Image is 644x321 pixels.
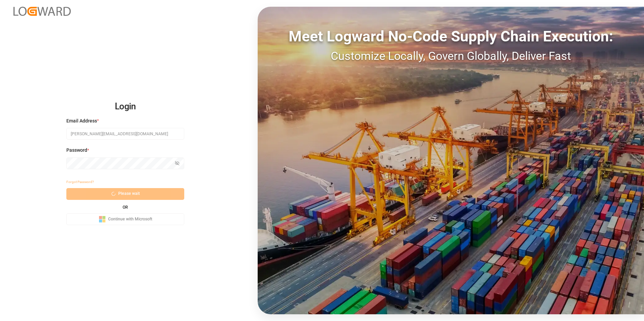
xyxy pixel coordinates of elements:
small: OR [123,205,128,209]
div: Customize Locally, Govern Globally, Deliver Fast [258,47,644,65]
img: Logward_new_orange.png [13,7,71,16]
div: Meet Logward No-Code Supply Chain Execution: [258,25,644,47]
span: Password [66,147,87,154]
input: Enter your email [66,128,184,140]
span: Email Address [66,117,97,124]
h2: Login [66,96,184,117]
